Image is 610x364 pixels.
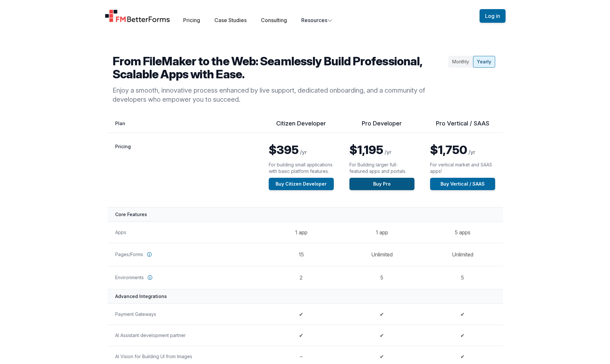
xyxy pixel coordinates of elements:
[107,133,261,207] th: Pricing
[261,243,342,266] td: 15
[349,178,414,190] a: Buy Pro
[261,304,342,325] td: ✔
[107,304,261,325] th: Payment Gateways
[430,178,495,190] a: Buy Vertical / SAAS
[349,162,414,175] p: For Building larger full-featured apps and portals.
[422,120,503,133] th: Pro Vertical / SAAS
[473,56,495,68] div: Yearly
[214,17,247,23] a: Case Studies
[422,325,503,346] td: ✔
[430,143,467,157] span: $1,750
[269,162,334,175] p: For building small applications with basic platform features.
[113,86,446,104] p: Enjoy a smooth, innovative process enhanced by live support, dedicated onboarding, and a communit...
[107,207,503,222] th: Core Features
[261,266,342,289] td: 2
[261,17,287,23] a: Consulting
[349,143,383,157] span: $1,195
[300,149,307,155] span: /yr
[107,222,261,243] th: Apps
[107,325,261,346] th: AI Assistant development partner
[113,55,446,81] h2: From FileMaker to the Web: Seamlessly Build Professional, Scalable Apps with Ease.
[342,325,422,346] td: ✔
[468,149,475,155] span: /yr
[422,266,503,289] td: 5
[422,304,503,325] td: ✔
[107,289,503,304] th: Advanced Integrations
[422,222,503,243] td: 5 apps
[385,149,391,155] span: /yr
[269,143,299,157] span: $395
[430,162,495,175] p: For vertical market and SAAS apps!
[422,243,503,266] td: Unlimited
[115,121,125,126] span: Plan
[107,266,261,289] th: Environments
[342,120,422,133] th: Pro Developer
[183,17,200,23] a: Pricing
[261,325,342,346] td: ✔
[97,8,513,24] nav: Global
[107,243,261,266] th: Pages/Forms
[261,120,342,133] th: Citizen Developer
[269,178,334,190] a: Buy Citizen Developer
[105,9,170,22] a: Home
[342,222,422,243] td: 1 app
[342,266,422,289] td: 5
[448,56,473,68] div: Monthly
[342,243,422,266] td: Unlimited
[301,16,332,24] button: Resources
[480,9,506,23] button: Log in
[261,222,342,243] td: 1 app
[342,304,422,325] td: ✔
